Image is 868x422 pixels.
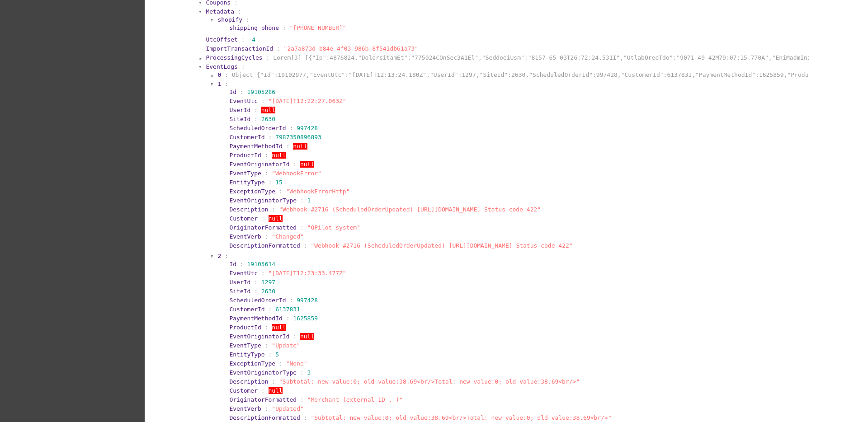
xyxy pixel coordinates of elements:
[311,414,611,421] span: "Subtotal: new value:0; old value:38.69<br/>Total: new value:0; old value:38.69<br/>"
[265,405,269,412] span: :
[265,324,269,331] span: :
[265,152,269,159] span: :
[300,333,314,340] span: null
[229,360,275,367] span: ExceptionType
[229,179,264,186] span: EntityType
[229,215,258,222] span: Customer
[225,80,228,87] span: :
[229,116,250,122] span: SiteId
[229,125,286,131] span: ScheduledOrderId
[261,270,265,277] span: :
[269,98,346,104] span: "[DATE]T12:22:27.063Z"
[272,170,321,177] span: "WebhookError"
[300,396,304,403] span: :
[240,89,244,95] span: :
[229,279,250,286] span: UserId
[229,297,286,304] span: ScheduledOrderId
[217,253,221,259] span: 2
[272,233,303,240] span: "Changed"
[229,98,258,104] span: EventUtc
[304,414,307,421] span: :
[275,351,279,358] span: 5
[300,161,314,168] span: null
[293,333,297,340] span: :
[286,143,290,150] span: :
[275,306,300,313] span: 6137831
[261,107,275,113] span: null
[229,143,282,150] span: PaymentMethodId
[229,288,250,295] span: SiteId
[277,45,280,52] span: :
[261,387,265,394] span: :
[229,24,279,31] span: shipping_phone
[229,405,261,412] span: EventVerb
[272,324,286,331] span: null
[229,270,258,277] span: EventUtc
[229,233,261,240] span: EventVerb
[229,351,264,358] span: EntityType
[261,98,265,104] span: :
[229,188,275,195] span: ExceptionType
[229,324,261,331] span: ProductId
[229,342,261,349] span: EventType
[283,24,286,31] span: :
[293,143,307,150] span: null
[206,36,237,43] span: UtcOffset
[254,116,258,122] span: :
[286,360,307,367] span: "None"
[229,387,258,394] span: Customer
[293,315,318,322] span: 1625859
[241,63,245,70] span: :
[300,197,304,204] span: :
[279,360,283,367] span: :
[229,242,300,249] span: DescriptionFormatted
[300,224,304,231] span: :
[272,405,303,412] span: "Updated"
[300,369,304,376] span: :
[246,16,250,23] span: :
[269,351,272,358] span: :
[265,233,269,240] span: :
[266,54,269,61] span: :
[229,206,268,213] span: Description
[275,134,321,141] span: 7987350896893
[240,261,244,267] span: :
[269,215,283,222] span: null
[286,188,350,195] span: "WebhookErrorHttp"
[229,396,297,403] span: OriginatorFormatted
[225,71,228,78] span: :
[229,378,268,385] span: Description
[229,315,282,322] span: PaymentMethodId
[229,369,297,376] span: EventOriginatorType
[229,170,261,177] span: EventType
[286,315,290,322] span: :
[229,197,297,204] span: EventOriginatorType
[269,134,272,141] span: :
[272,152,286,159] span: null
[307,224,360,231] span: "QPilot system"
[272,206,275,213] span: :
[297,125,318,131] span: 997428
[206,63,237,70] span: EventLogs
[272,378,275,385] span: :
[261,215,265,222] span: :
[254,279,258,286] span: :
[279,378,580,385] span: "Subtotal: new value:0; old value:38.69<br/>Total: new value:0; old value:38.69<br/>"
[269,306,272,313] span: :
[269,387,283,394] span: null
[289,297,293,304] span: :
[217,71,221,78] span: 0
[272,342,300,349] span: "Update"
[307,396,403,403] span: "Merchant (external ID , )"
[238,8,241,15] span: :
[284,45,418,52] span: "2a7a873d-b84e-4f03-986b-8f541db61a73"
[261,288,275,295] span: 2630
[225,253,228,259] span: :
[229,89,236,95] span: Id
[269,179,272,186] span: :
[261,116,275,122] span: 2630
[229,261,236,267] span: Id
[275,179,283,186] span: 15
[206,8,234,15] span: Metadata
[297,297,318,304] span: 997428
